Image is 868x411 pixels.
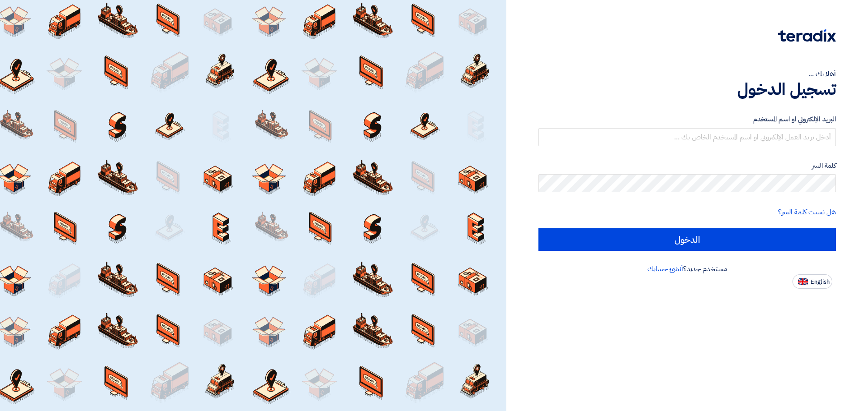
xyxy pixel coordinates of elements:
[811,279,830,285] span: English
[538,128,836,146] input: أدخل بريد العمل الإلكتروني او اسم المستخدم الخاص بك ...
[798,278,808,285] img: en-US.png
[538,263,836,274] div: مستخدم جديد؟
[778,29,836,42] img: Teradix logo
[538,69,836,79] div: أهلا بك ...
[538,161,836,171] label: كلمة السر
[538,79,836,99] h1: تسجيل الدخول
[538,228,836,251] input: الدخول
[793,274,832,289] button: English
[538,114,836,125] label: البريد الإلكتروني او اسم المستخدم
[647,263,683,274] a: أنشئ حسابك
[778,207,836,217] a: هل نسيت كلمة السر؟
